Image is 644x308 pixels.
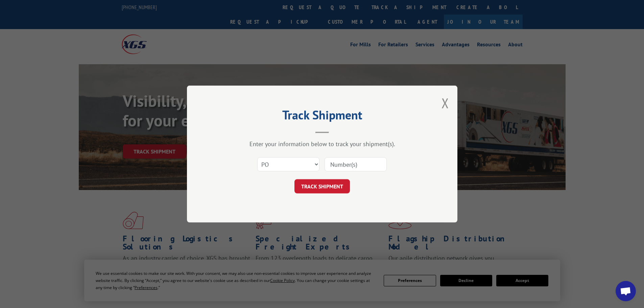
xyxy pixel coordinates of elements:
button: TRACK SHIPMENT [294,179,350,193]
a: Open chat [616,281,636,301]
div: Enter your information below to track your shipment(s). [221,140,424,148]
input: Number(s) [325,157,387,171]
button: Close modal [442,94,449,112]
h2: Track Shipment [221,110,424,123]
